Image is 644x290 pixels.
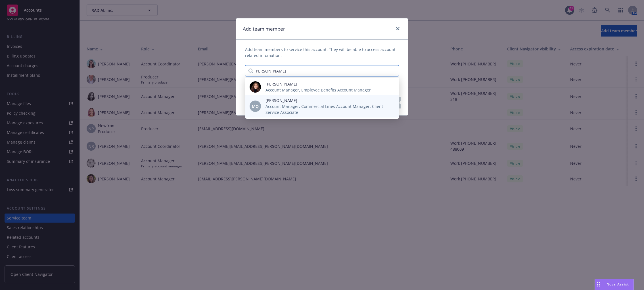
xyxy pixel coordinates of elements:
[252,103,259,109] span: MQ
[250,81,261,93] img: photo
[265,87,371,93] span: Account Manager, Employee Benefits Account Manager
[243,25,285,33] h1: Add team member
[595,279,602,290] div: Drag to move
[595,279,634,290] button: Nova Assist
[245,95,399,118] div: MQ[PERSON_NAME]Account Manager, Commercial Lines Account Manager, Client Service Associate
[265,81,371,87] span: [PERSON_NAME]
[245,46,399,58] span: Add team members to service this account. They will be able to access account related infomation.
[265,103,390,115] span: Account Manager, Commercial Lines Account Manager, Client Service Associate
[394,25,401,32] a: close
[265,97,390,103] span: [PERSON_NAME]
[245,79,399,95] div: photo[PERSON_NAME]Account Manager, Employee Benefits Account Manager
[607,282,629,287] span: Nova Assist
[245,65,399,76] input: Type a name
